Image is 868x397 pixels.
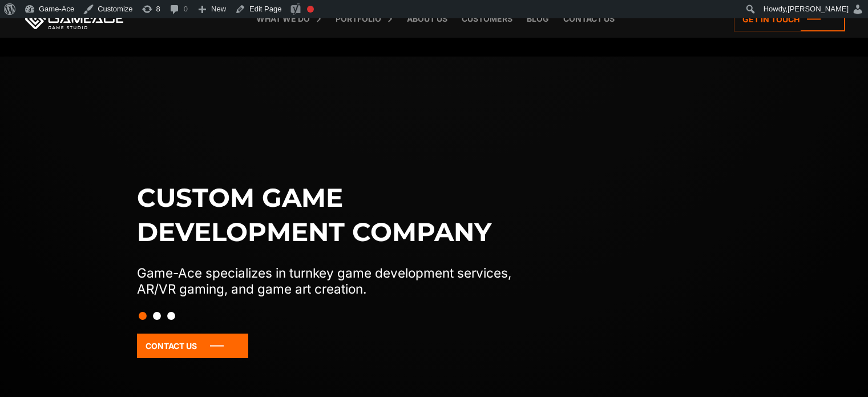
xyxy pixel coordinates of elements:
p: Game-Ace specializes in turnkey game development services, AR/VR gaming, and game art creation. [137,265,535,297]
a: Contact Us [137,334,248,358]
h1: Custom game development company [137,181,535,249]
a: Get in touch [734,7,845,31]
span: [PERSON_NAME] [788,5,849,13]
button: Slide 2 [153,306,161,326]
button: Slide 3 [167,306,175,326]
div: Focus keyphrase not set [307,6,314,13]
button: Slide 1 [139,306,147,326]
